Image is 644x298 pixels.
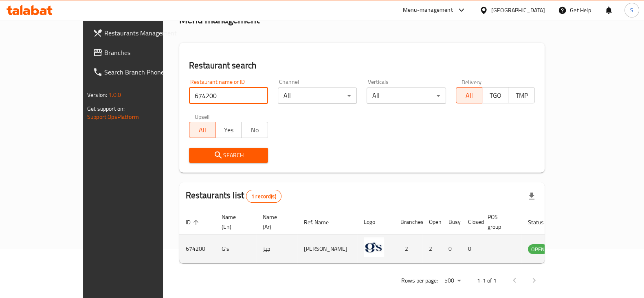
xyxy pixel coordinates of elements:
span: 1.0.0 [108,90,121,100]
span: All [459,90,479,101]
span: Name (Ar) [263,212,288,232]
p: 1-1 of 1 [477,276,497,286]
span: Search [196,150,262,160]
button: All [456,87,482,103]
button: Yes [215,122,242,138]
th: Busy [442,210,462,234]
span: OPEN [528,245,548,254]
input: Search for restaurant name or ID.. [189,88,268,104]
h2: Menu management [179,13,259,26]
span: TGO [486,90,505,101]
a: Support.OpsPlatform [87,112,139,122]
a: Branches [86,43,191,62]
a: Restaurants Management [86,23,191,43]
span: TMP [512,90,531,101]
td: 2 [422,234,442,263]
div: Rows per page: [441,275,464,287]
span: 1 record(s) [246,193,281,200]
td: 0 [462,234,481,263]
th: Open [422,210,442,234]
span: Search Branch Phone [104,67,184,77]
h2: Restaurants list [186,189,281,203]
button: All [189,122,215,138]
td: [PERSON_NAME] [297,234,357,263]
button: Search [189,148,268,163]
button: TMP [508,87,534,103]
button: No [241,122,268,138]
span: Get support on: [87,103,125,114]
h2: Restaurant search [189,59,535,72]
div: [GEOGRAPHIC_DATA] [491,6,545,15]
div: Menu-management [403,5,453,15]
img: G’s [364,237,384,257]
td: جيز [256,234,297,263]
td: 0 [442,234,462,263]
div: Export file [522,186,541,206]
p: Rows per page: [401,276,438,286]
div: All [278,88,357,104]
button: TGO [482,87,508,103]
label: Upsell [195,114,210,119]
div: OPEN [528,244,548,254]
span: Branches [104,48,184,57]
table: enhanced table [179,210,592,263]
a: Search Branch Phone [86,62,191,82]
span: Version: [87,90,107,100]
th: Branches [394,210,422,234]
label: Delivery [462,79,482,85]
td: 2 [394,234,422,263]
div: All [367,88,446,104]
span: POS group [488,212,512,232]
th: Logo [357,210,394,234]
span: All [193,124,212,136]
span: Ref. Name [304,217,339,227]
span: S [630,6,633,15]
span: No [245,124,264,136]
span: Yes [219,124,238,136]
span: Status [528,217,554,227]
span: ID [186,217,201,227]
td: G’s [215,234,256,263]
span: Restaurants Management [104,28,184,38]
span: Name (En) [222,212,246,232]
th: Closed [462,210,481,234]
td: 674200 [179,234,215,263]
